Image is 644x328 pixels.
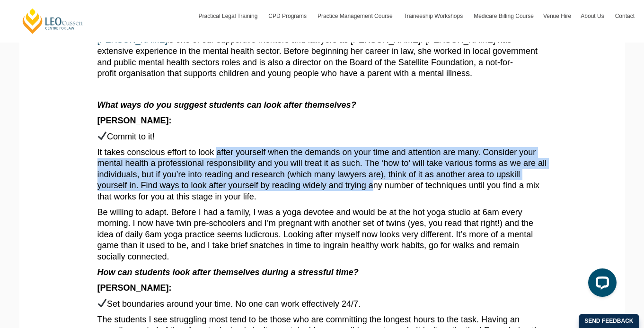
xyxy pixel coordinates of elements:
strong: [PERSON_NAME]: [97,283,172,293]
strong: What ways do you suggest students can look after themselves? [97,100,356,110]
p: Be willing to adapt. Before I had a family, I was a yoga devotee and would be at the hot yoga stu... [97,207,547,262]
a: Medicare Billing Course [469,2,538,30]
img: ✔ [98,131,106,140]
img: ✔ [98,299,106,307]
a: About Us [576,2,610,30]
a: Practical Legal Training [194,2,264,30]
p: Commit to it! [97,131,547,142]
strong: How can students look after themselves during a stressful time? [97,268,359,277]
p: Set boundaries around your time. No one can work effectively 24/7. [97,299,547,310]
a: Venue Hire [538,2,576,30]
strong: [PERSON_NAME]: [97,116,172,125]
a: [PERSON_NAME] [97,35,168,45]
a: Contact [610,2,639,30]
a: [PERSON_NAME] Centre for Law [21,8,84,35]
p: is one of our supportive mentors and lawyers as [PERSON_NAME]. [PERSON_NAME] has extensive experi... [97,35,547,79]
p: It takes conscious effort to look after yourself when the demands on your time and attention are ... [97,147,547,202]
a: Traineeship Workshops [399,2,469,30]
a: Practice Management Course [313,2,399,30]
iframe: LiveChat chat widget [581,265,620,304]
a: CPD Programs [264,2,313,30]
